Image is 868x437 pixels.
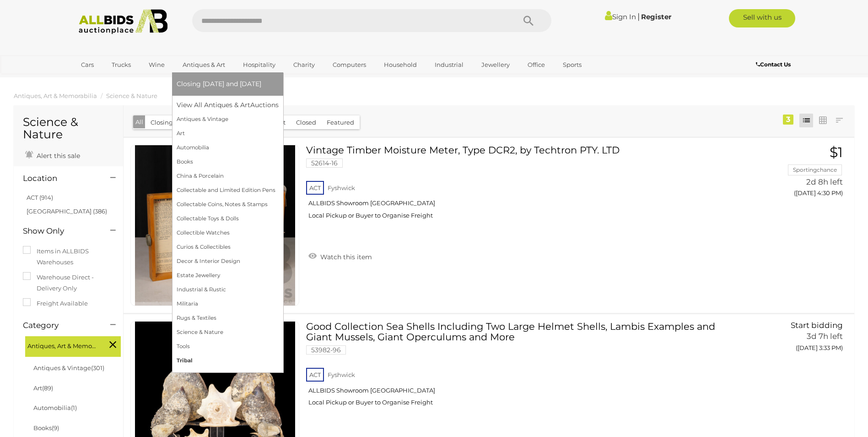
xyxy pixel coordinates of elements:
button: Closed [291,115,322,130]
label: Freight Available [23,298,88,309]
a: Office [522,57,551,72]
span: Watch this item [318,253,372,261]
a: Hospitality [237,57,281,72]
label: Warehouse Direct - Delivery Only [23,272,114,294]
span: (89) [42,384,53,392]
a: [GEOGRAPHIC_DATA] (386) [27,208,107,215]
button: Search [506,9,551,32]
a: Vintage Timber Moisture Meter, Type DCR2, by Techtron PTY. LTD 52614-16 ACT Fyshwick ALLBIDS Show... [313,145,726,226]
a: ACT (914) [27,194,53,201]
h1: Science & Nature [23,116,114,141]
button: Featured [321,115,360,130]
label: Items in ALLBIDS Warehouses [23,246,114,268]
span: (9) [52,424,59,432]
img: Allbids.com.au [74,9,173,34]
a: Antiques & Vintage(301) [33,364,104,371]
a: Household [378,57,423,72]
span: Alert this sale [34,152,80,160]
a: Good Collection Sea Shells Including Two Large Helmet Shells, Lambis Examples and Giant Mussels, ... [313,321,726,413]
h4: Show Only [23,227,97,235]
a: Jewellery [475,57,516,72]
span: | [637,11,640,22]
a: Books(9) [33,424,59,432]
a: Antiques, Art & Memorabilia [14,92,97,99]
div: 3 [783,115,793,125]
a: Watch this item [306,249,374,263]
span: $1 [830,144,843,161]
a: Charity [287,57,321,72]
a: Automobilia(1) [33,404,77,411]
a: Sports [557,57,588,72]
span: (1) [71,404,77,411]
button: All [133,115,146,129]
a: Contact Us [756,60,793,70]
a: Sign In [605,12,636,21]
a: Industrial [429,57,469,72]
a: Science & Nature [106,92,157,99]
b: Contact Us [756,61,791,68]
a: [GEOGRAPHIC_DATA] [75,72,152,87]
a: Art(89) [33,384,53,392]
a: Sell with us [729,9,795,27]
span: (301) [91,364,104,371]
a: Cars [75,57,100,72]
a: Start bidding 3d 7h left ([DATE] 3:33 PM) [739,321,845,357]
a: Register [641,12,671,21]
a: Computers [327,57,372,72]
button: Closing [DATE] [145,115,200,130]
a: $1 Sportingchance 2d 8h left ([DATE] 4:30 PM) [739,145,845,202]
span: Start bidding [791,321,843,330]
a: Wine [143,57,171,72]
img: 52614-16a.JPG [135,145,295,306]
a: Antiques & Art [177,57,231,72]
h4: Location [23,174,97,183]
a: Trucks [106,57,137,72]
a: Alert this sale [23,148,82,162]
span: Antiques, Art & Memorabilia [27,339,96,351]
h4: Category [23,321,97,330]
